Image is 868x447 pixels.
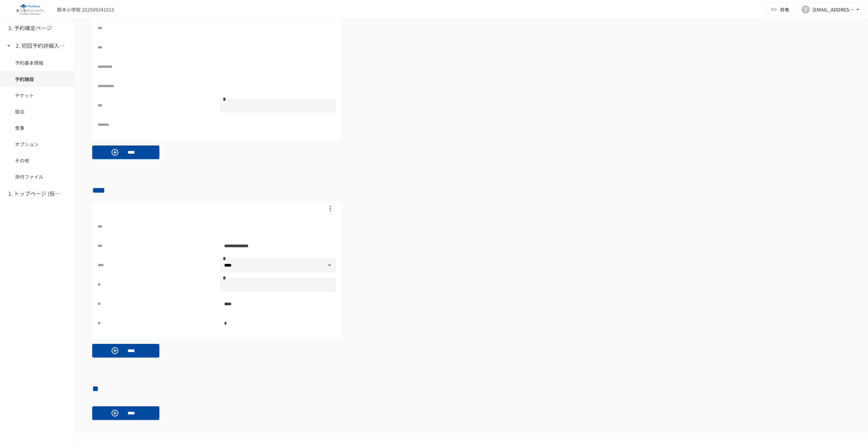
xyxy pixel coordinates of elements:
[15,75,59,83] span: 予約施設
[8,4,52,15] img: eQeGXtYPV2fEKIA3pizDiVdzO5gJTl2ahLbsPaD2E4R
[15,140,59,148] span: オプション
[15,108,59,115] span: 宿泊
[15,173,59,180] span: 添付ファイル
[766,3,795,16] button: 共有
[802,5,810,14] div: Y
[8,24,52,33] h6: 3. 予約確定ページ
[16,41,70,50] h6: 2. 初回予約詳細入力ページ
[15,59,59,66] span: 予約基本情報
[57,6,114,13] div: 鈴木小学校 202509241015
[780,6,789,13] span: 共有
[8,189,62,198] h6: 1. トップページ (仮予約一覧)
[812,5,854,14] div: [EMAIL_ADDRESS][DOMAIN_NAME]
[15,124,59,132] span: 食事
[15,157,59,164] span: その他
[797,3,865,16] button: Y[EMAIL_ADDRESS][DOMAIN_NAME]
[15,92,59,99] span: チケット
